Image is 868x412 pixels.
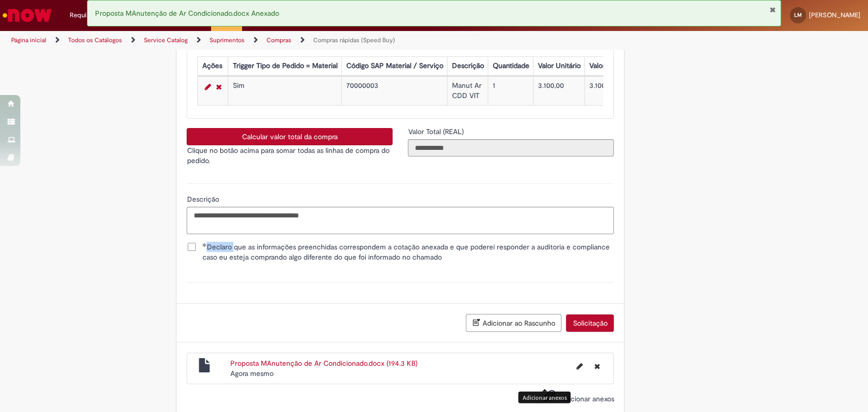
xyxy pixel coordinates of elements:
a: Editar Linha 1 [202,81,213,93]
button: Solicitação [566,314,614,332]
button: Excluir Proposta MAnutenção de Ar Condicionado.docx [588,358,606,374]
span: Obrigatório Preenchido [202,243,206,247]
time: 30/09/2025 15:34:39 [230,369,274,378]
div: Adicionar anexos [518,392,571,403]
span: LM [794,12,802,18]
a: Remover linha 1 [213,81,224,93]
th: Quantidade [488,57,533,76]
td: Sim [228,77,342,106]
th: Trigger Tipo de Pedido = Material [228,57,342,76]
th: Código SAP Material / Serviço [342,57,447,76]
th: Descrição [447,57,488,76]
a: Página inicial [11,36,46,44]
th: Valor Total Moeda [585,57,650,76]
img: ServiceNow [1,5,53,25]
label: Somente leitura - Valor Total (REAL) [408,126,465,137]
td: 3.100,00 [585,77,650,106]
span: Requisições [70,10,105,20]
input: Valor Total (REAL) [408,139,614,156]
a: Compras rápidas (Speed Buy) [313,36,395,44]
button: Calcular valor total da compra [187,128,393,145]
button: Adicionar ao Rascunho [466,314,561,332]
span: Agora mesmo [230,369,274,378]
td: 70000003 [342,77,447,106]
span: Descrição [187,195,221,204]
span: [PERSON_NAME] [809,11,860,19]
span: Somente leitura - Valor Total (REAL) [408,127,465,136]
th: Ações [198,57,228,76]
button: Editar nome de arquivo Proposta MAnutenção de Ar Condicionado.docx [570,358,588,374]
th: Valor Unitário [533,57,585,76]
textarea: Descrição [187,207,614,234]
ul: Trilhas de página [8,31,571,50]
a: Suprimentos [209,36,245,44]
span: Proposta MAnutenção de Ar Condicionado.docx Anexado [95,9,279,18]
span: Adicionar anexos [560,394,614,403]
td: 3.100,00 [533,77,585,106]
a: Todos os Catálogos [68,36,122,44]
td: Manut Ar CDD VIT [447,77,488,106]
a: Service Catalog [144,36,188,44]
p: Clique no botão acima para somar todas as linhas de compra do pedido. [187,145,393,166]
td: 1 [488,77,533,106]
a: Proposta MAnutenção de Ar Condicionado.docx (194.3 KB) [230,359,417,368]
button: Adicionar anexos [540,387,558,410]
button: Fechar Notificação [769,6,775,14]
span: Declaro que as informações preenchidas correspondem a cotação anexada e que poderei responder a a... [202,242,614,262]
a: Compras [266,36,291,44]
